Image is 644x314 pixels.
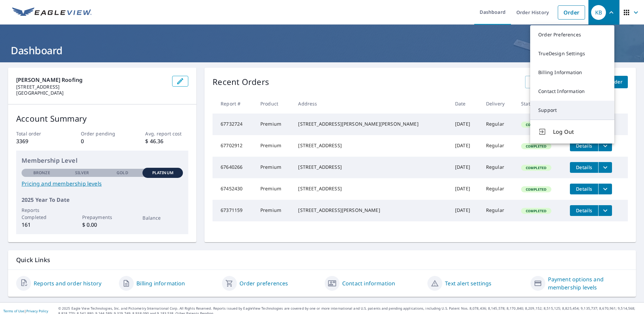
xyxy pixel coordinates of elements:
[142,214,183,221] p: Balance
[530,120,614,144] button: Log Out
[598,205,612,216] button: filesDropdownBtn-67371159
[82,214,123,221] p: Prepayments
[81,130,124,137] p: Order pending
[530,44,614,63] a: TrueDesign Settings
[255,200,293,221] td: Premium
[22,221,62,229] p: 161
[553,128,606,136] span: Log Out
[450,114,481,135] td: [DATE]
[255,114,293,135] td: Premium
[450,135,481,157] td: [DATE]
[570,140,598,151] button: detailsBtn-67702912
[213,94,255,114] th: Report #
[213,135,255,157] td: 67702912
[450,94,481,114] th: Date
[450,157,481,178] td: [DATE]
[82,221,123,229] p: $ 0.00
[570,162,598,173] button: detailsBtn-67640266
[213,76,269,88] p: Recent Orders
[342,279,395,287] a: Contact information
[522,165,550,170] span: Completed
[530,101,614,120] a: Support
[481,200,516,221] td: Regular
[481,157,516,178] td: Regular
[530,82,614,101] a: Contact Information
[298,164,444,170] div: [STREET_ADDRESS]
[558,5,585,20] a: Order
[481,114,516,135] td: Regular
[481,94,516,114] th: Delivery
[145,137,188,145] p: $ 46.36
[298,185,444,192] div: [STREET_ADDRESS]
[255,178,293,200] td: Premium
[481,135,516,157] td: Regular
[450,178,481,200] td: [DATE]
[75,170,89,176] p: Silver
[152,170,173,176] p: Platinum
[522,144,550,149] span: Completed
[574,186,594,192] span: Details
[213,200,255,221] td: 67371159
[522,209,550,213] span: Completed
[598,140,612,151] button: filesDropdownBtn-67702912
[598,162,612,173] button: filesDropdownBtn-67640266
[298,207,444,214] div: [STREET_ADDRESS][PERSON_NAME]
[16,84,167,90] p: [STREET_ADDRESS]
[570,184,598,194] button: detailsBtn-67452430
[298,142,444,149] div: [STREET_ADDRESS]
[255,135,293,157] td: Premium
[145,130,188,137] p: Avg. report cost
[522,187,550,192] span: Completed
[298,121,444,127] div: [STREET_ADDRESS][PERSON_NAME][PERSON_NAME]
[22,180,183,188] a: Pricing and membership levels
[16,256,628,264] p: Quick Links
[239,279,288,287] a: Order preferences
[530,25,614,44] a: Order Preferences
[293,94,449,114] th: Address
[16,90,167,96] p: [GEOGRAPHIC_DATA]
[34,279,101,287] a: Reports and order history
[16,113,188,125] p: Account Summary
[16,137,59,145] p: 3369
[255,94,293,114] th: Product
[591,5,606,20] div: KB
[213,157,255,178] td: 67640266
[3,309,24,313] a: Terms of Use
[574,207,594,214] span: Details
[22,207,62,221] p: Reports Completed
[16,76,167,84] p: [PERSON_NAME] Roofing
[570,205,598,216] button: detailsBtn-67371159
[117,170,128,176] p: Gold
[525,76,573,88] a: View All Orders
[136,279,185,287] a: Billing information
[522,122,550,127] span: Completed
[574,164,594,170] span: Details
[548,275,628,291] a: Payment options and membership levels
[516,94,565,114] th: Status
[22,196,183,204] p: 2025 Year To Date
[33,170,50,176] p: Bronze
[22,156,183,165] p: Membership Level
[255,157,293,178] td: Premium
[12,7,92,18] img: EV Logo
[8,43,636,57] h1: Dashboard
[81,137,124,145] p: 0
[481,178,516,200] td: Regular
[213,178,255,200] td: 67452430
[598,184,612,194] button: filesDropdownBtn-67452430
[574,143,594,149] span: Details
[213,114,255,135] td: 67732724
[450,200,481,221] td: [DATE]
[445,279,491,287] a: Text alert settings
[26,309,48,313] a: Privacy Policy
[3,309,48,313] p: |
[16,130,59,137] p: Total order
[530,63,614,82] a: Billing Information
